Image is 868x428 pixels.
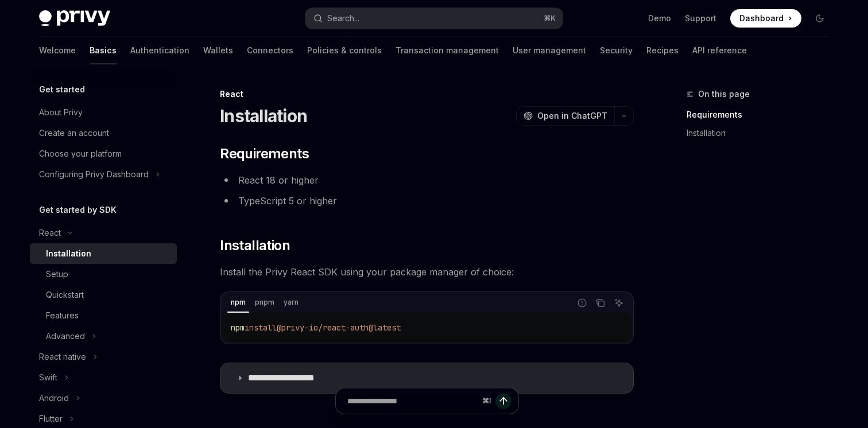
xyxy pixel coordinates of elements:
[39,350,86,364] div: React native
[39,391,69,405] div: Android
[305,8,563,29] button: Open search
[247,37,293,64] a: Connectors
[30,285,177,305] a: Quickstart
[39,371,57,384] div: Swift
[220,145,309,163] span: Requirements
[39,226,61,240] div: React
[39,203,117,217] h5: Get started by SDK
[39,147,122,161] div: Choose your platform
[30,102,177,123] a: About Privy
[30,123,177,143] a: Create an account
[39,412,63,426] div: Flutter
[692,37,747,64] a: API reference
[730,9,801,28] a: Dashboard
[30,243,177,264] a: Installation
[245,322,277,333] span: install
[280,295,302,309] div: yarn
[396,37,499,64] a: Transaction management
[39,37,76,64] a: Welcome
[30,347,177,367] button: Toggle React native section
[698,87,750,101] span: On this page
[39,126,109,140] div: Create an account
[30,367,177,388] button: Toggle Swift section
[648,13,671,24] a: Demo
[220,236,290,255] span: Installation
[227,295,249,309] div: npm
[130,37,189,64] a: Authentication
[687,106,838,124] a: Requirements
[39,106,83,119] div: About Privy
[495,393,511,409] button: Send message
[30,164,177,185] button: Toggle Configuring Privy Dashboard section
[231,322,245,333] span: npm
[811,9,829,28] button: Toggle dark mode
[39,10,110,26] img: dark logo
[600,37,633,64] a: Security
[39,83,85,96] h5: Get started
[203,37,233,64] a: Wallets
[46,288,84,302] div: Quickstart
[347,388,478,414] input: Ask a question...
[39,168,149,181] div: Configuring Privy Dashboard
[220,193,634,209] li: TypeScript 5 or higher
[30,143,177,164] a: Choose your platform
[220,106,307,126] h1: Installation
[30,223,177,243] button: Toggle React section
[685,13,716,24] a: Support
[46,309,79,322] div: Features
[739,13,784,24] span: Dashboard
[30,326,177,347] button: Toggle Advanced section
[30,264,177,285] a: Setup
[516,106,614,126] button: Open in ChatGPT
[277,322,401,333] span: @privy-io/react-auth@latest
[687,124,838,142] a: Installation
[513,37,586,64] a: User management
[90,37,117,64] a: Basics
[46,267,68,281] div: Setup
[307,37,382,64] a: Policies & controls
[593,295,608,310] button: Copy the contents from the code block
[646,37,679,64] a: Recipes
[611,295,626,310] button: Ask AI
[220,88,634,100] div: React
[327,11,359,25] div: Search...
[251,295,278,309] div: pnpm
[575,295,590,310] button: Report incorrect code
[46,329,85,343] div: Advanced
[220,264,634,280] span: Install the Privy React SDK using your package manager of choice:
[537,110,607,122] span: Open in ChatGPT
[30,305,177,326] a: Features
[220,172,634,188] li: React 18 or higher
[30,388,177,408] button: Toggle Android section
[544,14,556,23] span: ⌘ K
[46,247,91,260] div: Installation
